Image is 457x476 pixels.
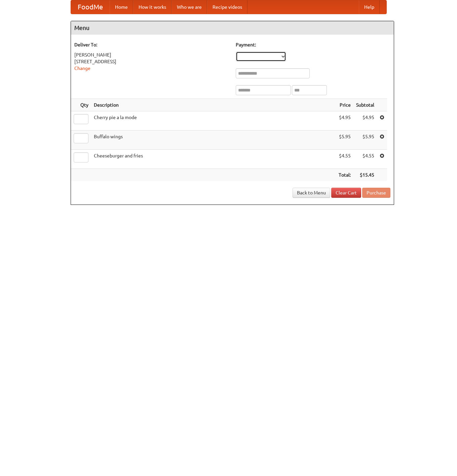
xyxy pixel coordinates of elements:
[336,150,353,169] td: $4.55
[74,41,229,48] h5: Deliver To:
[207,0,247,14] a: Recipe videos
[353,150,377,169] td: $4.55
[71,21,394,35] h4: Menu
[331,188,361,198] a: Clear Cart
[91,99,336,111] th: Description
[336,111,353,131] td: $4.95
[91,111,336,131] td: Cherry pie a la mode
[74,66,90,71] a: Change
[359,0,380,14] a: Help
[91,150,336,169] td: Cheeseburger and fries
[133,0,172,14] a: How it works
[71,0,110,14] a: FoodMe
[336,131,353,150] td: $5.95
[362,188,390,198] button: Purchase
[110,0,133,14] a: Home
[336,99,353,111] th: Price
[172,0,207,14] a: Who we are
[74,51,229,58] div: [PERSON_NAME]
[236,41,390,48] h5: Payment:
[353,131,377,150] td: $5.95
[353,111,377,131] td: $4.95
[353,169,377,181] th: $15.45
[293,188,330,198] a: Back to Menu
[74,58,229,65] div: [STREET_ADDRESS]
[336,169,353,181] th: Total:
[71,99,91,111] th: Qty
[91,131,336,150] td: Buffalo wings
[353,99,377,111] th: Subtotal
